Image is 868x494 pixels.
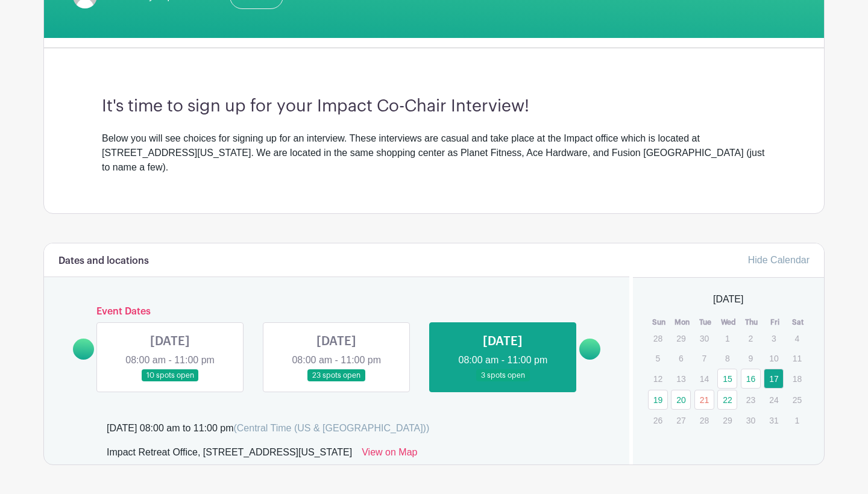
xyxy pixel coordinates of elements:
p: 5 [648,349,668,367]
p: 2 [741,329,761,348]
p: 28 [694,411,714,430]
p: 4 [787,329,807,348]
p: 27 [671,411,691,430]
div: Impact Retreat Office, [STREET_ADDRESS][US_STATE] [107,445,352,464]
p: 18 [787,369,807,388]
a: 17 [764,369,784,389]
a: 19 [648,390,668,410]
p: 28 [648,329,668,348]
span: [DATE] [713,292,743,307]
p: 23 [741,390,761,409]
div: [DATE] 08:00 am to 11:00 pm [107,421,429,436]
th: Thu [740,316,764,328]
th: Sat [787,316,810,328]
p: 1 [787,411,807,430]
p: 24 [764,390,784,409]
h6: Event Dates [94,306,579,317]
p: 3 [764,329,784,348]
p: 14 [694,369,714,388]
p: 1 [717,329,737,348]
p: 7 [694,349,714,367]
p: 26 [648,411,668,430]
a: 21 [694,390,714,410]
p: 12 [648,369,668,388]
th: Sun [647,316,671,328]
span: (Central Time (US & [GEOGRAPHIC_DATA])) [233,423,429,433]
p: 13 [671,369,691,388]
a: 16 [741,369,761,389]
p: 25 [787,390,807,409]
p: 6 [671,349,691,367]
p: 9 [741,349,761,367]
th: Fri [763,316,787,328]
a: View on Map [362,445,417,464]
div: Below you will see choices for signing up for an interview. These interviews are casual and take ... [102,131,766,175]
th: Mon [670,316,694,328]
p: 31 [764,411,784,430]
a: Hide Calendar [748,255,810,265]
th: Tue [694,316,717,328]
a: 20 [671,390,691,410]
p: 11 [787,349,807,367]
h3: It's time to sign up for your Impact Co-Chair Interview! [102,96,766,117]
p: 10 [764,349,784,367]
h6: Dates and locations [58,255,149,267]
p: 8 [717,349,737,367]
p: 29 [717,411,737,430]
a: 15 [717,369,737,389]
p: 30 [741,411,761,430]
p: 30 [694,329,714,348]
th: Wed [717,316,740,328]
a: 22 [717,390,737,410]
p: 29 [671,329,691,348]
